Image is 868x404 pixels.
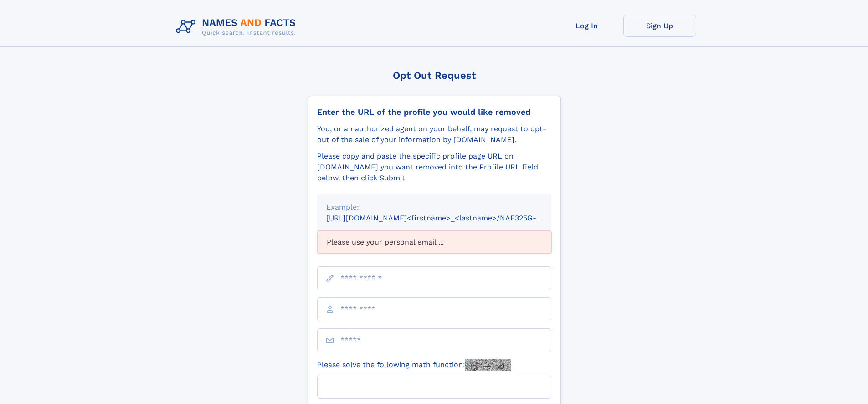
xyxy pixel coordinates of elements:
div: Example: [326,202,542,213]
div: Opt Out Request [308,70,561,81]
div: Enter the URL of the profile you would like removed [317,107,551,117]
div: Please use your personal email ... [317,231,551,254]
img: Logo Names and Facts [172,15,303,39]
a: Log In [550,15,623,37]
a: Sign Up [623,15,696,37]
label: Please solve the following math function: [317,359,511,371]
small: [URL][DOMAIN_NAME]<firstname>_<lastname>/NAF325G-xxxxxxxx [326,214,569,222]
div: Please copy and paste the specific profile page URL on [DOMAIN_NAME] you want removed into the Pr... [317,151,551,184]
div: You, or an authorized agent on your behalf, may request to opt-out of the sale of your informatio... [317,123,551,145]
